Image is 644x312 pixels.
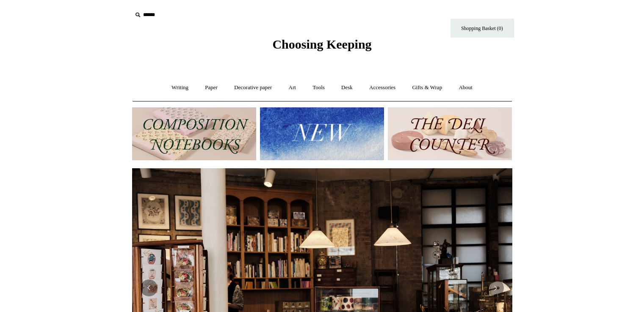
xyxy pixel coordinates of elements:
[362,77,403,99] a: Accessories
[281,77,304,99] a: Art
[141,279,158,296] button: Previous
[404,77,450,99] a: Gifts & Wrap
[272,37,371,51] span: Choosing Keeping
[451,77,480,99] a: About
[272,44,371,50] a: Choosing Keeping
[227,77,279,99] a: Decorative paper
[334,77,360,99] a: Desk
[305,77,332,99] a: Tools
[451,19,514,38] a: Shopping Basket (0)
[164,77,196,99] a: Writing
[487,279,504,296] button: Next
[388,107,512,160] img: The Deli Counter
[132,107,256,160] img: 202302 Composition ledgers.jpg__PID:69722ee6-fa44-49dd-a067-31375e5d54ec
[197,77,225,99] a: Paper
[260,107,384,160] img: New.jpg__PID:f73bdf93-380a-4a35-bcfe-7823039498e1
